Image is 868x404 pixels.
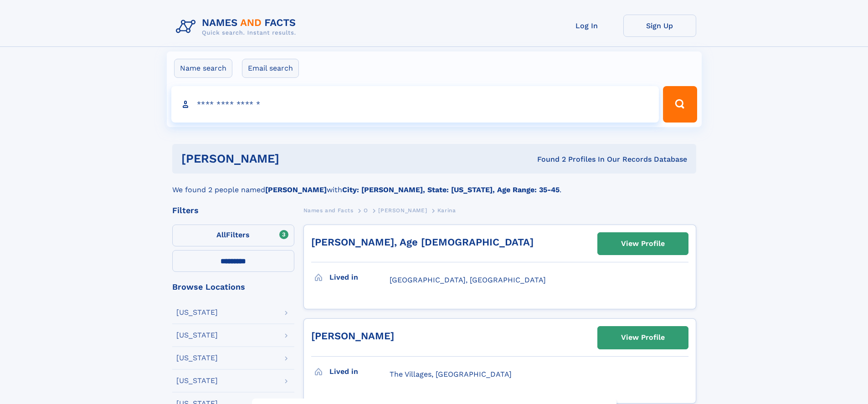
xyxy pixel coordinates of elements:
[172,283,294,291] div: Browse Locations
[265,185,327,194] b: [PERSON_NAME]
[378,205,427,216] a: [PERSON_NAME]
[621,233,665,254] div: View Profile
[311,330,394,342] a: [PERSON_NAME]
[171,86,659,123] input: search input
[329,364,390,379] h3: Lived in
[303,205,354,216] a: Names and Facts
[342,185,560,194] b: City: [PERSON_NAME], State: [US_STATE], Age Range: 35-45
[176,332,218,339] div: [US_STATE]
[216,230,226,239] span: All
[364,207,368,214] span: O
[598,233,688,255] a: View Profile
[550,15,623,37] a: Log In
[311,236,534,248] a: [PERSON_NAME], Age [DEMOGRAPHIC_DATA]
[437,207,456,214] span: Karina
[174,59,232,78] label: Name search
[172,206,294,215] div: Filters
[172,15,303,39] img: Logo Names and Facts
[598,327,688,348] a: View Profile
[621,327,665,348] div: View Profile
[176,309,218,316] div: [US_STATE]
[663,86,697,123] button: Search Button
[242,59,299,78] label: Email search
[176,354,218,362] div: [US_STATE]
[176,377,218,384] div: [US_STATE]
[408,154,687,164] div: Found 2 Profiles In Our Records Database
[364,205,368,216] a: O
[172,225,294,246] label: Filters
[390,276,546,284] span: [GEOGRAPHIC_DATA], [GEOGRAPHIC_DATA]
[181,153,408,164] h1: [PERSON_NAME]
[172,174,696,195] div: We found 2 people named with .
[378,207,427,214] span: [PERSON_NAME]
[390,370,512,378] span: The Villages, [GEOGRAPHIC_DATA]
[329,270,390,285] h3: Lived in
[623,15,696,37] a: Sign Up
